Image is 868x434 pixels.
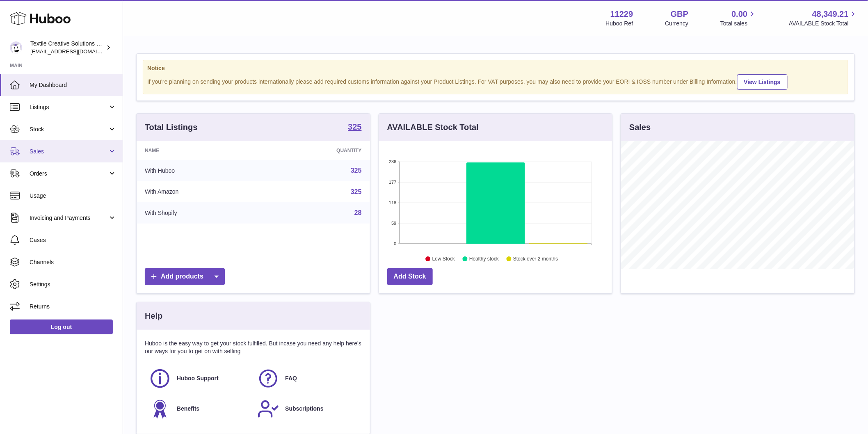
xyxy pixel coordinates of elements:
[10,320,113,334] a: Log out
[737,74,788,90] a: View Listings
[10,41,22,54] img: sales@textilecreativesolutions.co.uk
[812,9,849,20] span: 48,349.21
[394,241,396,246] text: 0
[177,375,219,382] span: Huboo Support
[285,405,323,413] span: Subscriptions
[720,9,757,27] a: 0.00 Total sales
[30,192,116,200] span: Usage
[137,160,264,181] td: With Huboo
[387,268,433,285] a: Add Stock
[513,256,558,262] text: Stock over 2 months
[145,268,225,285] a: Add products
[30,236,116,244] span: Cases
[147,64,844,72] strong: Notice
[671,9,688,20] strong: GBP
[30,258,116,266] span: Channels
[789,9,858,27] a: 48,349.21 AVAILABLE Stock Total
[389,200,396,205] text: 118
[606,20,633,27] div: Huboo Ref
[387,122,479,133] h3: AVAILABLE Stock Total
[30,103,108,111] span: Listings
[137,141,264,160] th: Name
[30,126,108,133] span: Stock
[351,167,362,174] a: 325
[354,209,362,216] a: 28
[432,256,455,262] text: Low Stock
[30,81,116,89] span: My Dashboard
[285,375,297,382] span: FAQ
[145,122,198,133] h3: Total Listings
[177,405,199,413] span: Benefits
[137,181,264,203] td: With Amazon
[665,20,689,27] div: Currency
[629,122,651,133] h3: Sales
[149,398,249,420] a: Benefits
[732,9,748,20] span: 0.00
[257,398,357,420] a: Subscriptions
[30,303,116,311] span: Returns
[720,20,757,27] span: Total sales
[789,20,858,27] span: AVAILABLE Stock Total
[348,123,361,131] strong: 325
[30,40,104,55] div: Textile Creative Solutions Limited
[30,48,121,55] span: [EMAIL_ADDRESS][DOMAIN_NAME]
[145,340,362,355] p: Huboo is the easy way to get your stock fulfilled. But incase you need any help here's our ways f...
[137,202,264,224] td: With Shopify
[257,368,357,390] a: FAQ
[264,141,370,160] th: Quantity
[469,256,499,262] text: Healthy stock
[145,311,162,322] h3: Help
[610,9,633,20] strong: 11229
[30,281,116,288] span: Settings
[149,368,249,390] a: Huboo Support
[351,188,362,195] a: 325
[348,123,361,132] a: 325
[147,73,844,90] div: If you're planning on sending your products internationally please add required customs informati...
[30,170,108,178] span: Orders
[391,221,396,226] text: 59
[389,159,396,164] text: 236
[30,148,108,155] span: Sales
[389,180,396,185] text: 177
[30,214,108,222] span: Invoicing and Payments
